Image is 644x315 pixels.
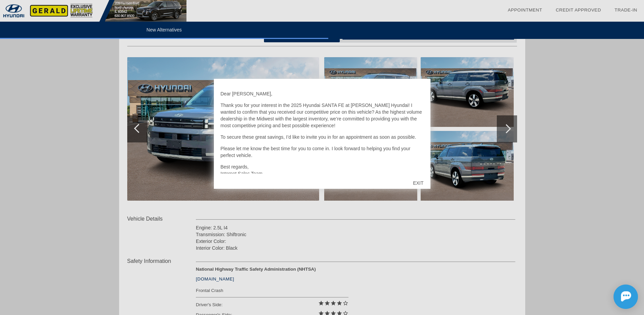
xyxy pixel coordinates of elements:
[221,145,424,159] p: Please let me know the best time for you to come in. I look forward to helping you find your perf...
[615,7,637,13] a: Trade-In
[406,173,430,193] div: EXIT
[556,7,601,13] a: Credit Approved
[221,134,424,140] p: To secure these great savings, I’d like to invite you in for an appointment as soon as possible.
[221,102,424,129] p: Thank you for your interest in the 2025 Hyundai SANTA FE at [PERSON_NAME] Hyundai! I wanted to co...
[221,90,424,97] p: Dear [PERSON_NAME],
[583,278,644,315] iframe: Chat Assistance
[221,163,424,184] p: Best regards, Internet Sales Team [PERSON_NAME]
[508,7,542,13] a: Appointment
